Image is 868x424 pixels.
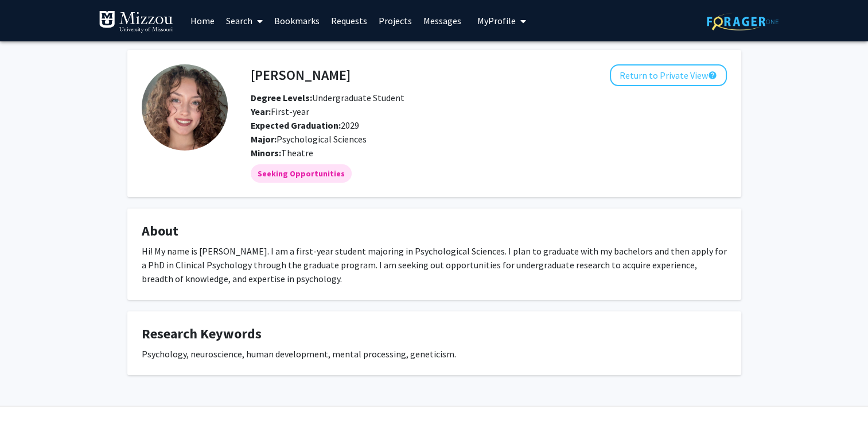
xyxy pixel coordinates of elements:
a: Projects [373,1,418,41]
a: Messages [418,1,467,41]
span: My Profile [477,15,516,26]
mat-chip: Seeking Opportunities [251,164,352,183]
img: University of Missouri Logo [99,10,173,33]
b: Degree Levels: [251,92,312,103]
div: Hi! My name is [PERSON_NAME]. I am a first-year student majoring in Psychological Sciences. I pla... [142,244,727,286]
b: Major: [251,133,277,145]
span: Theatre [281,147,313,159]
a: Requests [325,1,373,41]
a: Search [220,1,268,41]
div: Psychology, neuroscience, human development, mental processing, geneticism. [142,347,727,361]
h4: [PERSON_NAME] [251,64,351,86]
mat-icon: help [708,68,717,82]
a: Bookmarks [268,1,325,41]
span: Psychological Sciences [277,133,367,145]
button: Return to Private View [610,64,727,86]
b: Year: [251,106,271,117]
b: Minors: [251,147,281,159]
a: Home [185,1,220,41]
img: ForagerOne Logo [707,13,779,30]
img: Profile Picture [142,64,228,151]
span: 2029 [251,120,359,131]
h4: Research Keywords [142,326,727,342]
iframe: Chat [9,372,49,415]
span: Undergraduate Student [251,92,404,103]
b: Expected Graduation: [251,120,341,131]
h4: About [142,223,727,240]
span: First-year [251,106,309,117]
